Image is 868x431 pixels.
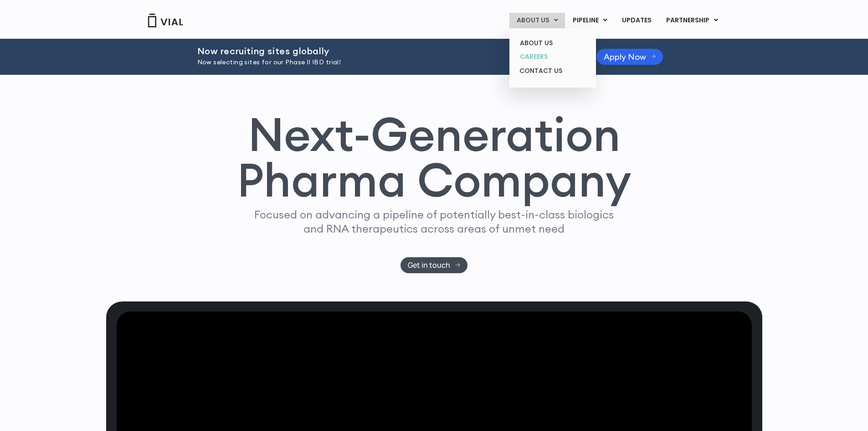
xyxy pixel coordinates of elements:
a: ABOUT US [513,36,592,50]
a: PARTNERSHIPMenu Toggle [659,13,725,28]
a: PIPELINEMenu Toggle [565,13,614,28]
h1: Next-Generation Pharma Company [237,111,632,203]
p: Now selecting sites for our Phase II IBD trial! [197,57,574,68]
a: CAREERS [513,50,592,64]
h2: Now recruiting sites globally [197,46,574,56]
span: Apply Now [604,53,646,60]
img: Vial Logo [147,14,184,27]
a: UPDATES [615,13,658,28]
a: CONTACT US [513,64,592,78]
a: ABOUT USMenu Toggle [509,13,565,28]
a: Get in touch [401,257,467,273]
span: Get in touch [408,262,450,269]
p: Focused on advancing a pipeline of potentially best-in-class biologics and RNA therapeutics acros... [251,208,618,236]
a: Apply Now [596,49,663,65]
